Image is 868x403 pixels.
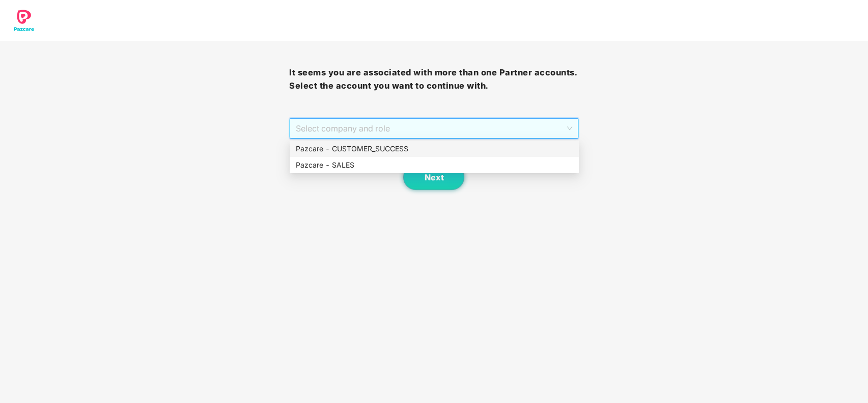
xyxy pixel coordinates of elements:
div: Pazcare - SALES [290,157,579,173]
button: Next [403,165,464,190]
div: Pazcare - CUSTOMER_SUCCESS [290,141,579,157]
div: Pazcare - CUSTOMER_SUCCESS [296,143,573,154]
h3: It seems you are associated with more than one Partner accounts. Select the account you want to c... [289,66,578,92]
span: Select company and role [296,119,572,138]
div: Pazcare - SALES [296,159,573,171]
span: Next [424,173,443,182]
